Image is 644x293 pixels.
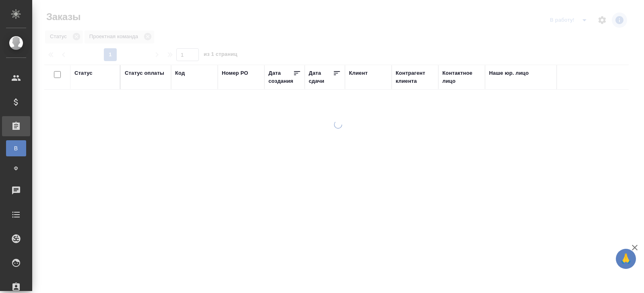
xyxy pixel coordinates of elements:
div: Код [175,69,185,77]
span: 🙏 [619,250,633,267]
div: Статус оплаты [125,69,164,77]
a: Ф [6,160,26,176]
div: Статус [74,69,93,77]
button: 🙏 [616,249,636,269]
a: В [6,140,26,156]
div: Наше юр. лицо [489,69,529,77]
div: Дата создания [268,69,293,85]
span: В [10,144,22,152]
div: Клиент [349,69,367,77]
div: Контрагент клиента [396,69,434,85]
div: Дата сдачи [309,69,333,85]
div: Номер PO [222,69,248,77]
span: Ф [10,164,22,172]
div: Контактное лицо [442,69,481,85]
